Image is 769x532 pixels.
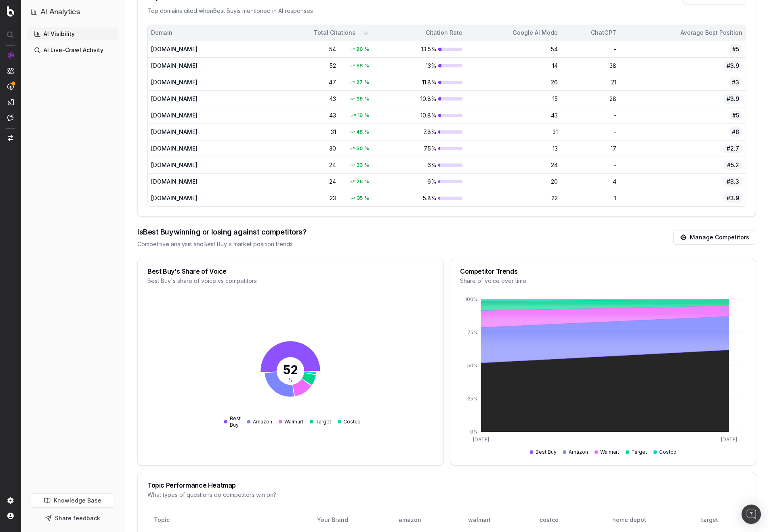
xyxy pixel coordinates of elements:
div: 38 [564,62,617,70]
img: Studio [7,99,14,105]
div: Best Buy's Share of Voice [147,268,433,274]
tspan: 100% [465,296,478,302]
div: 26 [346,178,373,186]
div: Costco [338,419,361,425]
div: 30 [346,145,373,153]
img: Switch project [8,135,13,141]
div: Top domains cited when Best Buy is mentioned in AI responses [147,7,746,15]
div: 31 [469,128,558,136]
div: 6% [380,178,462,186]
div: 27 [346,78,373,86]
div: 47 [309,78,336,86]
div: 7.8% [380,128,462,136]
div: 33 [346,161,373,169]
div: 17 [564,145,617,153]
div: Topic Performance Heatmap [147,482,746,488]
span: % [364,112,369,119]
div: 14 [469,62,558,70]
div: 21 [564,78,617,86]
div: [DOMAIN_NAME] [151,178,242,186]
tspan: 0% [470,429,478,435]
div: 24 [309,161,336,169]
div: 20 [469,178,558,186]
img: Intelligence [7,67,14,74]
div: [DOMAIN_NAME] [151,128,242,136]
div: Amazon [247,419,272,425]
div: [DOMAIN_NAME] [151,145,242,153]
div: [DOMAIN_NAME] [151,95,242,103]
span: % [364,46,369,52]
tspan: 25% [468,396,478,402]
span: #5.2 [724,160,742,170]
div: 30 [309,145,336,153]
img: Assist [7,114,14,121]
div: 43 [469,111,558,119]
div: Costco [653,449,677,455]
span: #2.7 [723,144,742,153]
img: Botify logo [7,6,14,17]
div: Topic [154,516,180,524]
div: Open Intercom Messenger [742,505,761,524]
span: % [364,79,369,86]
div: - [564,45,617,53]
div: 10.8% [380,95,462,103]
div: 1 [564,194,617,202]
div: 48 [346,128,373,136]
span: % [364,195,369,201]
tspan: 75% [467,329,478,335]
a: AI Live-Crawl Activity [27,44,118,57]
span: #3.3 [723,177,742,186]
div: Citation Rate [380,29,462,37]
div: [DOMAIN_NAME] [151,194,242,202]
div: - [564,128,617,136]
h1: AI Analytics [40,6,80,18]
div: Amazon [563,449,588,455]
div: Target [626,449,647,455]
span: #3.9 [723,61,742,71]
div: Competitor Trends [460,268,746,274]
div: 4 [564,178,617,186]
div: Average Best Position [623,29,742,37]
div: 31 [309,128,336,136]
div: 5.8% [380,194,462,202]
span: #3.9 [723,94,742,104]
a: Knowledge Base [31,493,114,508]
div: Target [310,419,331,425]
div: Share of voice over time [460,277,746,285]
div: [DOMAIN_NAME] [151,45,242,53]
div: 58 [346,62,373,70]
tspan: % [288,377,293,383]
div: 26 [469,78,558,86]
span: #3.9 [723,193,742,203]
span: % [364,145,369,152]
div: 20 [346,45,373,53]
div: amazon [380,516,440,524]
tspan: 50% [467,362,478,369]
div: [DOMAIN_NAME] [151,62,242,70]
div: What types of questions do competitors win on? [147,491,746,499]
button: Share feedback [31,511,114,526]
div: 52 [309,62,336,70]
div: 13% [380,62,462,70]
div: 43 [309,95,336,103]
div: 43 [309,111,336,119]
div: Best Buy [530,449,557,455]
div: 35 [346,194,373,202]
div: Competitive analysis and Best Buy 's market position trends [137,240,306,248]
div: Best Buy [224,415,241,428]
div: - [564,111,617,119]
div: 24 [309,178,336,186]
div: 28 [564,95,617,103]
div: Total Citations [248,29,355,37]
div: Domain [151,29,242,37]
div: 13.5% [380,45,462,53]
div: costco [519,516,579,524]
div: 19 [347,111,373,119]
div: Walmart [279,419,303,425]
tspan: 52 [283,362,298,377]
div: 39 [346,95,373,103]
div: ChatGPT [564,29,617,37]
span: % [364,129,369,135]
button: AI Analytics [31,6,114,18]
tspan: [DATE] [473,436,489,442]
